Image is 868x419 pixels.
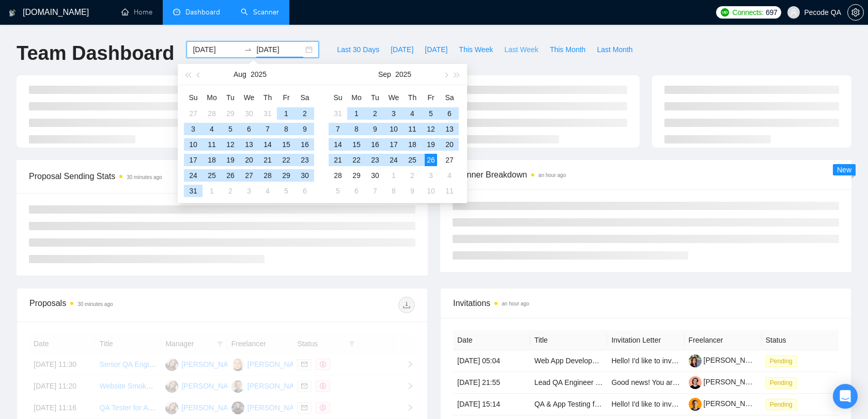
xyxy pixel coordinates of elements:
[184,152,203,168] td: 2025-08-17
[258,89,277,106] th: Th
[240,168,258,183] td: 2025-08-27
[499,41,544,58] button: Last Week
[395,64,411,85] button: 2025
[244,45,252,54] span: to
[422,168,440,183] td: 2025-10-03
[9,5,16,21] img: logo
[244,45,252,54] span: swap-right
[453,168,839,181] span: Scanner Breakdown
[29,297,222,313] div: Proposals
[504,44,538,55] span: Last Week
[443,169,456,182] div: 4
[762,330,839,350] th: Status
[443,185,456,197] div: 11
[277,152,296,168] td: 2025-08-22
[391,44,413,55] span: [DATE]
[422,89,440,106] th: Fr
[350,185,363,197] div: 6
[203,89,221,106] th: Mo
[733,7,764,18] span: Connects:
[203,137,221,152] td: 2025-08-11
[240,152,258,168] td: 2025-08-20
[187,138,199,151] div: 10
[258,152,277,168] td: 2025-08-21
[837,166,851,174] span: New
[184,137,203,152] td: 2025-08-10
[453,297,839,310] span: Invitations
[332,185,344,197] div: 5
[369,107,381,120] div: 2
[258,106,277,121] td: 2025-07-31
[443,154,456,166] div: 27
[261,107,274,120] div: 31
[173,8,180,15] span: dashboard
[337,44,379,55] span: Last 30 Days
[440,183,459,199] td: 2025-10-11
[332,123,344,135] div: 7
[403,168,422,183] td: 2025-10-02
[234,64,246,85] button: Aug
[206,107,218,120] div: 28
[240,137,258,152] td: 2025-08-13
[240,183,258,199] td: 2025-09-03
[221,168,240,183] td: 2025-08-26
[184,106,203,121] td: 2025-07-27
[440,152,459,168] td: 2025-09-27
[261,138,274,151] div: 14
[29,170,299,183] span: Proposal Sending Stats
[243,154,255,166] div: 20
[185,8,220,17] span: Dashboard
[329,89,347,106] th: Su
[369,185,381,197] div: 7
[384,137,403,152] td: 2025-09-17
[299,154,311,166] div: 23
[440,89,459,106] th: Sa
[224,169,237,182] div: 26
[258,183,277,199] td: 2025-09-04
[790,9,797,16] span: user
[251,64,267,85] button: 2025
[544,41,591,58] button: This Month
[261,169,274,182] div: 28
[534,357,707,365] a: Web App Developer Needed for Virtual Stock Portfolio
[422,183,440,199] td: 2025-10-10
[422,121,440,137] td: 2025-09-12
[366,137,384,152] td: 2025-09-16
[121,8,152,17] a: homeHome
[419,41,453,58] button: [DATE]
[422,152,440,168] td: 2025-09-26
[369,169,381,182] div: 30
[258,137,277,152] td: 2025-08-14
[607,330,684,350] th: Invitation Letter
[425,138,437,151] div: 19
[187,154,199,166] div: 17
[224,185,237,197] div: 2
[443,138,456,151] div: 20
[422,106,440,121] td: 2025-09-05
[299,123,311,135] div: 9
[296,137,314,152] td: 2025-08-16
[193,44,240,55] input: Start date
[425,123,437,135] div: 12
[331,41,385,58] button: Last 30 Days
[406,185,419,197] div: 9
[280,138,292,151] div: 15
[329,168,347,183] td: 2025-09-28
[689,354,702,367] img: c1RZie5pHZLa1XlSFuIirqi2CRB5yAMEhcQ2tu7yrFPtNvg02eGb96-_Mm9PRs-zTG
[366,121,384,137] td: 2025-09-09
[187,185,199,197] div: 31
[440,106,459,121] td: 2025-09-06
[384,183,403,199] td: 2025-10-08
[206,169,218,182] div: 25
[277,183,296,199] td: 2025-09-05
[329,183,347,199] td: 2025-10-05
[206,138,218,151] div: 11
[221,121,240,137] td: 2025-08-05
[530,350,607,372] td: Web App Developer Needed for Virtual Stock Portfolio
[17,41,174,66] h1: Team Dashboard
[597,44,632,55] span: Last Month
[384,106,403,121] td: 2025-09-03
[440,137,459,152] td: 2025-09-20
[453,330,530,350] th: Date
[689,378,763,386] a: [PERSON_NAME]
